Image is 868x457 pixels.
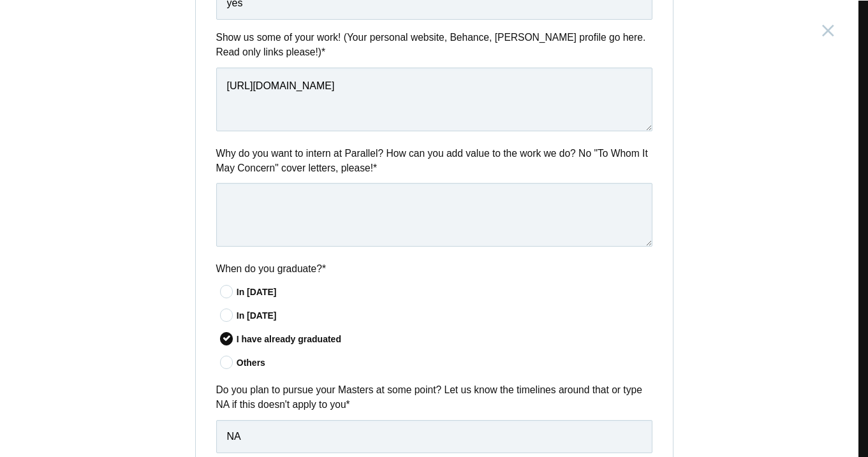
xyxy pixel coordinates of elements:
[237,309,652,323] div: In [DATE]
[216,382,652,412] label: Do you plan to pursue your Masters at some point? Let us know the timelines around that or type N...
[237,333,652,346] div: I have already graduated
[216,30,652,60] label: Show us some of your work! (Your personal website, Behance, [PERSON_NAME] profile go here. Read o...
[216,261,652,276] label: When do you graduate?
[237,286,652,299] div: In [DATE]
[237,356,652,370] div: Others
[216,146,652,176] label: Why do you want to intern at Parallel? How can you add value to the work we do? No "To Whom It Ma...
